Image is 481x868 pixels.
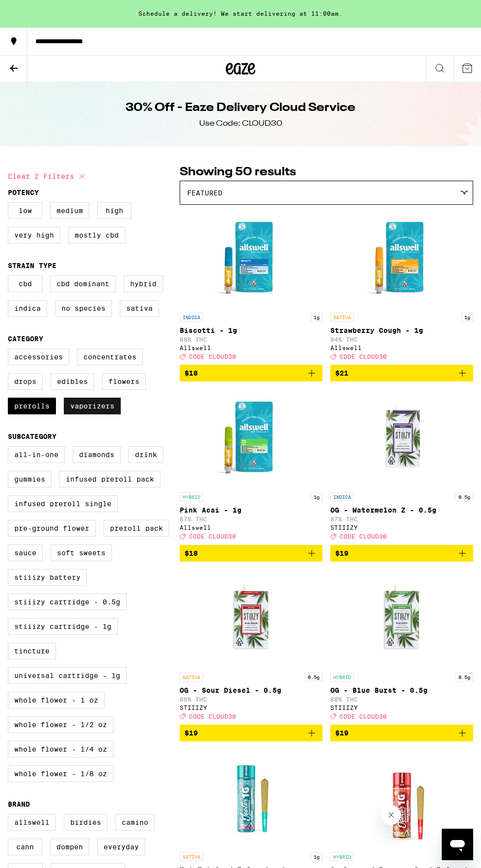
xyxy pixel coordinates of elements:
label: Cann [8,839,42,855]
button: Add to bag [330,725,473,741]
label: Infused Preroll Pack [59,471,160,488]
p: SATIVA [180,852,203,861]
label: Birdies [64,814,107,831]
p: Strawberry Cough - 1g [330,326,473,334]
label: Flowers [102,373,146,390]
label: Camino [115,814,155,831]
iframe: Button to launch messaging window [442,829,473,860]
label: Edibles [51,373,94,390]
label: High [97,202,132,219]
p: 84% THC [330,336,473,343]
p: OG - Sour Diesel - 0.5g [180,686,322,694]
label: CBD [8,275,42,292]
p: 0.5g [455,492,473,501]
button: Add to bag [180,365,322,381]
p: 1g [311,313,322,322]
label: Whole Flower - 1 oz [8,692,105,708]
label: Drink [129,446,163,463]
label: Everyday [97,839,145,855]
a: Open page for Biscotti - 1g from Allswell [180,210,322,365]
span: $21 [335,369,348,377]
button: Add to bag [180,545,322,562]
label: STIIIZY Cartridge - 0.5g [8,594,127,610]
img: Jeeter - Mai Tai Quad Infused - 1g [202,749,300,847]
p: HYBRID [330,673,354,681]
span: Featured [187,189,222,197]
span: $19 [185,729,198,737]
label: Hybrid [124,275,163,292]
legend: Brand [8,800,30,808]
a: Open page for Strawberry Cough - 1g from Allswell [330,210,473,365]
label: STIIIZY Cartridge - 1g [8,618,118,635]
p: HYBRID [180,492,203,501]
label: STIIIZY Battery [8,569,87,586]
a: Open page for OG - Sour Diesel - 0.5g from STIIIZY [180,570,322,725]
span: $19 [335,729,348,737]
label: Gummies [8,471,52,488]
a: Open page for OG - Watermelon Z - 0.5g from STIIIZY [330,389,473,544]
label: Vaporizers [64,398,121,414]
label: Preroll Pack [104,520,169,537]
p: Pink Acai - 1g [180,506,322,514]
span: $18 [185,549,198,557]
legend: Subcategory [8,433,56,440]
label: Sauce [8,544,43,561]
label: Low [8,202,42,219]
label: Drops [8,373,43,390]
label: Allswell [8,814,56,831]
p: OG - Watermelon Z - 0.5g [330,506,473,514]
label: Mostly CBD [68,227,125,244]
label: Diamonds [73,446,121,463]
label: Tincture [8,643,56,659]
p: OG - Blue Burst - 0.5g [330,686,473,694]
p: Biscotti - 1g [180,326,322,334]
legend: Potency [8,189,39,196]
label: Sativa [120,300,159,317]
label: Concentrates [77,349,143,365]
p: 88% THC [180,336,322,343]
div: STIIIZY [330,524,473,531]
label: Very High [8,227,60,244]
h1: 30% Off - Eaze Delivery Cloud Service [126,100,355,116]
p: INDICA [180,313,203,322]
img: Jeeter - Apples and Bananas Quad Infused - 1g [353,749,451,847]
span: CODE CLOUD30 [340,713,387,720]
p: 1g [311,852,322,861]
label: Soft Sweets [51,544,112,561]
p: 87% THC [330,516,473,522]
label: Whole Flower - 1/8 oz [8,765,113,782]
label: CBD Dominant [50,275,116,292]
label: Whole Flower - 1/4 oz [8,741,113,758]
label: Accessories [8,349,69,365]
div: Allswell [330,345,473,351]
div: Use Code: CLOUD30 [199,118,282,129]
p: 86% THC [180,696,322,703]
iframe: Close message [381,805,401,825]
div: STIIIZY [330,705,473,711]
label: Whole Flower - 1/2 oz [8,716,113,733]
img: STIIIZY - OG - Blue Burst - 0.5g [353,570,451,668]
img: Allswell - Biscotti - 1g [202,210,300,308]
a: Open page for Pink Acai - 1g from Allswell [180,389,322,544]
label: Prerolls [8,398,56,414]
p: 88% THC [330,696,473,703]
span: Hi. Need any help? [6,7,71,15]
img: Allswell - Pink Acai - 1g [202,389,300,488]
span: CODE CLOUD30 [340,353,387,360]
p: 87% THC [180,516,322,522]
label: Infused Preroll Single [8,495,118,512]
p: SATIVA [330,313,354,322]
label: Dompen [50,839,89,855]
button: Clear 2 filters [8,164,88,189]
label: Indica [8,300,47,317]
button: Add to bag [180,725,322,741]
p: 0.5g [455,673,473,681]
span: $19 [335,549,348,557]
span: CODE CLOUD30 [189,534,236,540]
label: All-In-One [8,446,65,463]
span: CODE CLOUD30 [189,353,236,360]
label: No Species [55,300,112,317]
p: Showing 50 results [180,164,473,181]
p: 0.5g [305,673,322,681]
p: HYBRID [330,852,354,861]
